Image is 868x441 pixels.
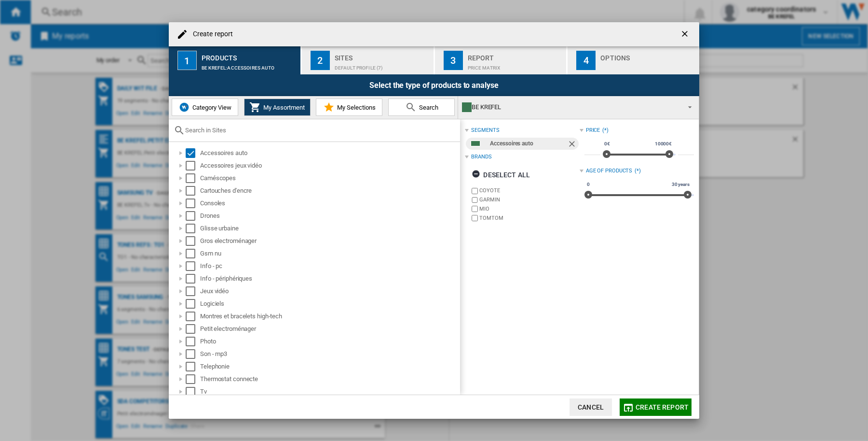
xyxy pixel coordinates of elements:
[676,25,695,44] button: getI18NText('BUTTONS.CLOSE_DIALOG')
[186,299,200,309] md-checkbox: Select
[468,60,563,71] div: Price Matrix
[417,104,438,111] span: Search
[186,249,200,258] md-checkbox: Select
[576,51,596,70] div: 4
[186,173,200,183] md-checkbox: Select
[335,50,430,60] div: Sites
[200,148,459,158] div: Accessoires auto
[186,324,200,334] md-checkbox: Select
[186,387,200,397] md-checkbox: Select
[186,211,200,221] md-checkbox: Select
[472,166,530,184] div: Deselect all
[244,99,311,116] button: My Assortment
[435,46,568,74] button: 3 Report Price Matrix
[177,51,197,70] div: 1
[468,50,563,60] div: Report
[186,148,200,158] md-checkbox: Select
[316,99,382,116] button: My Selections
[200,161,459,171] div: Accessoires jeux vidéo
[186,236,200,246] md-checkbox: Select
[471,153,491,161] div: Brands
[178,101,190,113] img: wiser-icon-blue.png
[200,387,459,397] div: Tv
[568,46,699,74] button: 4 Options
[200,173,459,183] div: Caméscopes
[200,274,459,284] div: Info - périphériques
[200,324,459,334] div: Petit electroménager
[586,167,633,175] div: Age of products
[471,127,499,134] div: segments
[311,51,330,70] div: 2
[202,50,297,60] div: Products
[186,161,200,171] md-checkbox: Select
[472,188,478,194] input: brand.name
[186,337,200,346] md-checkbox: Select
[169,74,699,96] div: Select the type of products to analyse
[335,60,430,71] div: Default profile (7)
[585,181,591,188] span: 0
[186,286,200,296] md-checkbox: Select
[462,100,679,114] div: BE KREFEL
[185,127,455,134] input: Search in Sites
[186,362,200,371] md-checkbox: Select
[570,398,612,416] button: Cancel
[620,398,692,416] button: Create report
[200,236,459,246] div: Gros electroménager
[200,286,459,296] div: Jeux vidéo
[388,99,455,116] button: Search
[479,187,579,194] label: COYOTE
[636,403,689,411] span: Create report
[200,261,459,271] div: Info - pc
[200,211,459,221] div: Drones
[202,60,297,71] div: BE KREFEL:Accessoires auto
[190,104,231,111] span: Category View
[603,140,611,148] span: 0€
[469,166,533,184] button: Deselect all
[479,205,579,213] label: MIO
[200,199,459,208] div: Consoles
[472,206,478,212] input: brand.name
[186,199,200,208] md-checkbox: Select
[200,312,459,321] div: Montres et bracelets high-tech
[186,312,200,321] md-checkbox: Select
[172,99,238,116] button: Category View
[186,261,200,271] md-checkbox: Select
[169,46,301,74] button: 1 Products BE KREFEL:Accessoires auto
[186,186,200,196] md-checkbox: Select
[186,224,200,233] md-checkbox: Select
[586,127,600,134] div: Price
[444,51,463,70] div: 3
[261,104,305,111] span: My Assortment
[200,349,459,359] div: Son - mp3
[600,50,695,60] div: Options
[200,374,459,384] div: Thermostat connecte
[472,197,478,203] input: brand.name
[472,215,478,221] input: brand.name
[479,196,579,203] label: GARMIN
[200,299,459,309] div: Logiciels
[200,249,459,258] div: Gsm nu
[200,224,459,233] div: Glisse urbaine
[186,374,200,384] md-checkbox: Select
[680,29,692,41] ng-md-icon: getI18NText('BUTTONS.CLOSE_DIALOG')
[188,29,233,39] h4: Create report
[302,46,434,74] button: 2 Sites Default profile (7)
[490,138,567,150] div: Accessoires auto
[200,186,459,196] div: Cartouches d'encre
[186,349,200,359] md-checkbox: Select
[200,362,459,371] div: Telephonie
[567,139,579,151] ng-md-icon: Remove
[670,181,691,188] span: 30 years
[653,140,673,148] span: 10000€
[186,274,200,284] md-checkbox: Select
[479,214,579,222] label: TOMTOM
[200,337,459,346] div: Photo
[335,104,376,111] span: My Selections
